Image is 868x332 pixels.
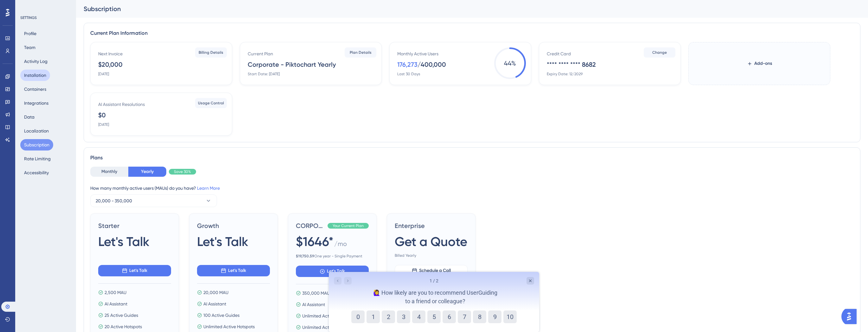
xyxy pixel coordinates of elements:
[302,323,354,331] span: Unlimited Active Hotspots
[96,197,132,205] span: 20,000 - 350,000
[98,221,171,230] span: Starter
[90,29,854,37] div: Current Plan Information
[20,15,72,20] div: SETTINGS
[90,184,854,192] div: How many monthly active users (MAUs) do you have?
[248,50,273,58] div: Current Plan
[20,167,53,178] button: Accessibility
[98,122,109,127] div: [DATE]
[395,265,468,276] button: Schedule a Call
[20,97,52,109] button: Integrations
[98,101,145,108] div: AI Assistant Resolutions
[327,267,345,275] span: Let's Talk
[754,60,772,67] span: Add-ons
[203,311,239,319] span: 100 Active Guides
[419,267,451,274] span: Schedule a Call
[90,167,128,177] button: Monthly
[90,154,854,162] div: Plans
[296,254,369,259] span: One year - Single Payment
[302,312,350,320] span: Unlimited Active Guides
[197,221,270,230] span: Growth
[302,289,330,297] span: 350,000 MAU
[737,58,782,69] button: Add-ons
[98,265,171,276] button: Let's Talk
[198,101,224,106] span: Usage Control
[197,265,270,276] button: Let's Talk
[395,233,467,250] span: Get a Quote
[329,272,539,332] iframe: To enrich screen reader interactions, please activate Accessibility in Grammarly extension settings
[397,60,418,69] div: 176,273
[345,47,376,58] button: Plan Details
[105,311,138,319] span: 25 Active Guides
[90,194,217,207] button: 20,000 - 350,000
[84,4,845,13] div: Subscription
[105,323,142,330] span: 20 Active Hotspots
[333,223,364,228] span: Your Current Plan
[296,266,369,277] button: Let's Talk
[203,300,226,308] span: AI Assistant
[841,307,860,326] iframe: UserGuiding AI Assistant Launcher
[248,60,336,69] div: Corporate - Piktochart Yearly
[203,289,228,296] span: 20,000 MAU
[228,267,246,274] span: Let's Talk
[334,239,347,251] span: / mo
[248,71,280,77] div: Start Date: [DATE]
[20,70,50,81] button: Installation
[20,139,53,151] button: Subscription
[547,71,583,77] div: Expiry Date: 12/2029
[20,153,54,164] button: Rate Limiting
[128,167,166,177] button: Yearly
[644,47,675,58] button: Change
[20,83,50,95] button: Containers
[350,50,372,55] span: Plan Details
[199,50,223,55] span: Billing Details
[547,50,571,58] div: Credit Card
[20,56,51,67] button: Activity Log
[20,42,39,53] button: Team
[397,50,438,58] div: Monthly Active Users
[418,60,446,69] div: / 400,000
[652,50,667,55] span: Change
[296,254,314,258] b: $ 19,750.59
[98,111,106,120] div: $0
[195,47,227,58] button: Billing Details
[395,221,468,230] span: Enterprise
[20,125,53,137] button: Localization
[105,300,127,308] span: AI Assistant
[98,71,109,77] div: [DATE]
[395,253,468,258] span: Billed Yearly
[20,28,40,39] button: Profile
[203,323,255,330] span: Unlimited Active Hotspots
[296,221,325,230] span: CORPORATE - Piktochart
[296,233,334,250] span: $1646*
[98,233,150,250] span: Let's Talk
[195,98,227,108] button: Usage Control
[494,47,526,79] span: 44 %
[20,111,38,123] button: Data
[98,50,123,58] div: Next Invoice
[302,301,325,308] span: AI Assistant
[105,289,126,296] span: 2,500 MAU
[129,267,147,274] span: Let's Talk
[197,186,220,191] a: Learn More
[98,60,123,69] div: $20,000
[174,169,191,174] span: Save 30%
[397,71,420,77] div: Last 30 Days
[197,233,248,250] span: Let's Talk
